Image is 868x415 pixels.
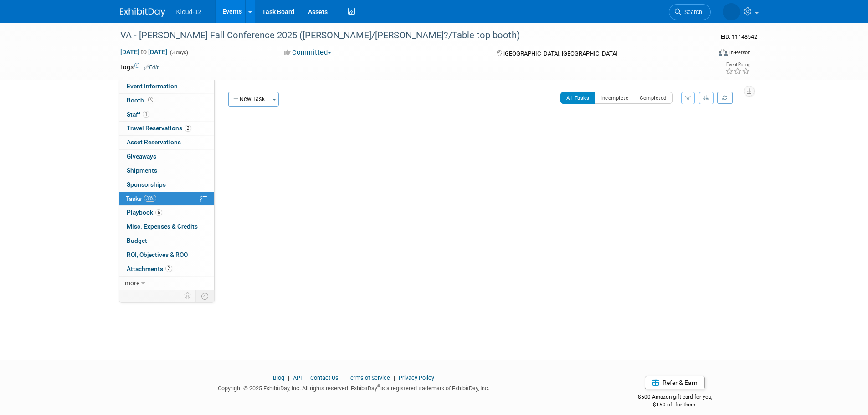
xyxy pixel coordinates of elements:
[228,92,270,107] button: New Task
[180,290,196,302] td: Personalize Event Tab Strip
[719,49,728,56] img: Format-Inperson.png
[399,374,434,381] a: Privacy Policy
[560,92,596,104] button: All Tasks
[119,94,214,108] a: Booth
[127,97,155,104] span: Booth
[645,376,705,389] a: Refer & Earn
[119,206,214,220] a: Playbook6
[185,125,191,132] span: 2
[119,234,214,248] a: Budget
[340,374,346,381] span: |
[119,277,214,290] a: more
[127,223,198,230] span: Misc. Expenses & Credits
[119,248,214,262] a: ROI, Objectives & ROO
[729,49,750,56] div: In-Person
[127,251,188,258] span: ROI, Objectives & ROO
[347,374,390,381] a: Terms of Service
[303,374,309,381] span: |
[119,80,214,93] a: Event Information
[120,48,168,56] span: [DATE] [DATE]
[127,237,147,244] span: Budget
[691,5,740,15] img: Kelli Martines
[127,82,178,90] span: Event Information
[120,382,588,393] div: Copyright © 2025 ExhibitDay, Inc. All rights reserved. ExhibitDay is a registered trademark of Ex...
[127,153,156,160] span: Giveaways
[119,220,214,234] a: Misc. Expenses & Credits
[144,195,156,202] span: 33%
[657,47,751,61] div: Event Format
[146,97,155,103] span: Booth not reserved yet
[119,178,214,192] a: Sponsorships
[127,138,181,146] span: Asset Reservations
[601,401,749,409] div: $150 off for them.
[120,62,159,72] td: Tags
[127,167,157,174] span: Shipments
[165,265,172,272] span: 2
[595,92,634,104] button: Incomplete
[127,124,191,132] span: Travel Reservations
[119,122,214,135] a: Travel Reservations2
[119,262,214,276] a: Attachments2
[119,164,214,178] a: Shipments
[721,33,757,40] span: Event ID: 11148542
[503,50,617,57] span: [GEOGRAPHIC_DATA], [GEOGRAPHIC_DATA]
[119,108,214,122] a: Staff1
[634,92,673,104] button: Completed
[119,136,214,149] a: Asset Reservations
[391,374,397,381] span: |
[127,111,149,118] span: Staff
[717,92,733,104] a: Refresh
[117,27,697,44] div: VA - [PERSON_NAME] Fall Conference 2025 ([PERSON_NAME]/[PERSON_NAME]?/Table top booth)
[120,8,165,17] img: ExhibitDay
[310,374,339,381] a: Contact Us
[169,50,188,56] span: (3 days)
[119,192,214,206] a: Tasks33%
[125,279,139,287] span: more
[637,4,679,20] a: Search
[601,387,749,408] div: $500 Amazon gift card for you,
[293,374,302,381] a: API
[119,150,214,164] a: Giveaways
[286,374,292,381] span: |
[127,265,172,272] span: Attachments
[281,48,335,57] button: Committed
[725,62,750,67] div: Event Rating
[176,8,202,15] span: Kloud-12
[155,209,162,216] span: 6
[144,64,159,71] a: Edit
[650,9,671,15] span: Search
[126,195,156,202] span: Tasks
[377,384,380,389] sup: ®
[143,111,149,118] span: 1
[273,374,284,381] a: Blog
[195,290,214,302] td: Toggle Event Tabs
[139,48,148,56] span: to
[127,209,162,216] span: Playbook
[127,181,166,188] span: Sponsorships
